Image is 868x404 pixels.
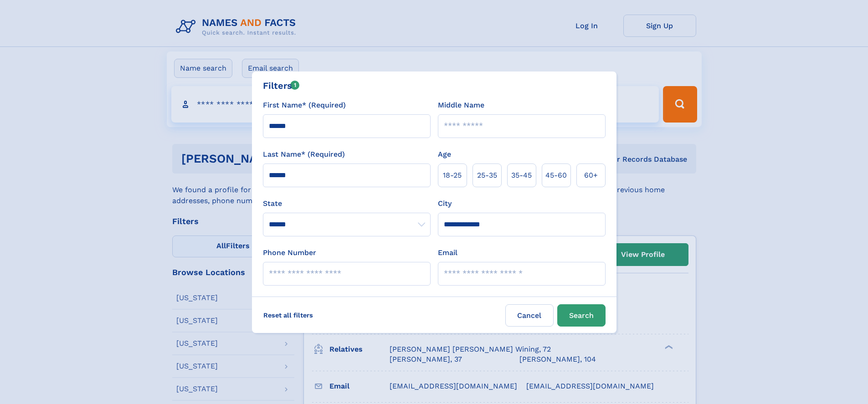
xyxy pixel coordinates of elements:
label: Phone Number [263,247,316,258]
label: Last Name* (Required) [263,149,345,160]
label: First Name* (Required) [263,100,346,111]
label: Email [438,247,457,258]
label: Cancel [505,304,554,327]
span: 35‑45 [511,170,532,181]
div: Filters [263,79,300,92]
label: Age [438,149,451,160]
span: 60+ [584,170,598,181]
button: Search [557,304,606,327]
span: 25‑35 [477,170,497,181]
label: State [263,198,431,209]
label: Middle Name [438,100,484,111]
span: 18‑25 [443,170,462,181]
span: 45‑60 [545,170,567,181]
label: City [438,198,452,209]
label: Reset all filters [257,304,319,326]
